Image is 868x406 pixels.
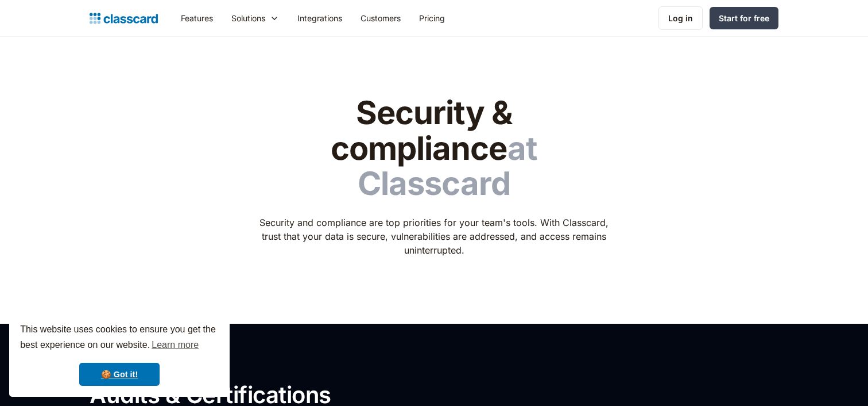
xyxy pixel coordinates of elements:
a: Features [172,5,222,31]
a: Log in [658,6,703,30]
a: Pricing [410,5,454,31]
span: This website uses cookies to ensure you get the best experience on our website. [20,323,219,354]
div: cookieconsent [9,312,230,397]
a: Integrations [288,5,351,31]
div: Start for free [719,12,769,24]
a: Start for free [710,7,778,29]
a: Customers [351,5,410,31]
div: Solutions [222,5,288,31]
a: home [90,10,158,26]
span: at Classcard [358,129,537,204]
div: Solutions [231,12,265,24]
a: dismiss cookie message [79,363,160,386]
div: Log in [668,12,693,24]
h1: Security & compliance [252,95,617,202]
p: Security and compliance are top priorities for your team's tools. With Classcard, trust that your... [252,216,617,257]
a: learn more about cookies [150,336,200,354]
